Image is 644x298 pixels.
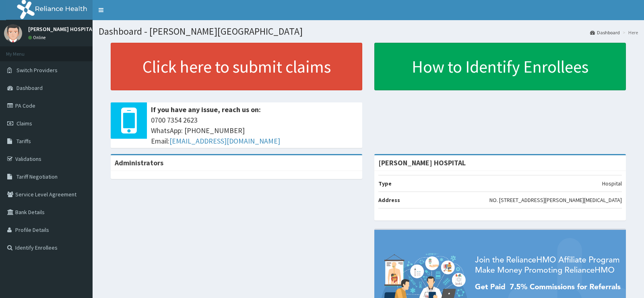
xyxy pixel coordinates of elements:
span: Tariff Negotiation [17,173,58,180]
b: Type [378,180,392,187]
a: Online [28,35,47,40]
span: Switch Providers [17,67,58,74]
li: Here [621,29,638,36]
h1: Dashboard - [PERSON_NAME][GEOGRAPHIC_DATA] [99,26,638,37]
span: Claims [17,120,32,127]
p: [PERSON_NAME] HOSPITAL [28,26,95,32]
p: NO. [STREET_ADDRESS][PERSON_NAME][MEDICAL_DATA] [489,196,622,204]
b: Address [378,196,400,204]
a: Click here to submit claims [111,43,362,90]
img: User Image [4,24,22,42]
p: Hospital [602,179,622,188]
strong: [PERSON_NAME] HOSPITAL [378,158,466,167]
span: Dashboard [17,84,43,92]
span: 0700 7354 2623 WhatsApp: [PHONE_NUMBER] Email: [151,115,358,146]
span: Tariffs [17,138,31,145]
b: If you have any issue, reach us on: [151,105,261,114]
b: Administrators [115,158,163,167]
a: Dashboard [590,29,620,36]
a: [EMAIL_ADDRESS][DOMAIN_NAME] [169,136,280,146]
a: How to Identify Enrollees [374,43,626,90]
